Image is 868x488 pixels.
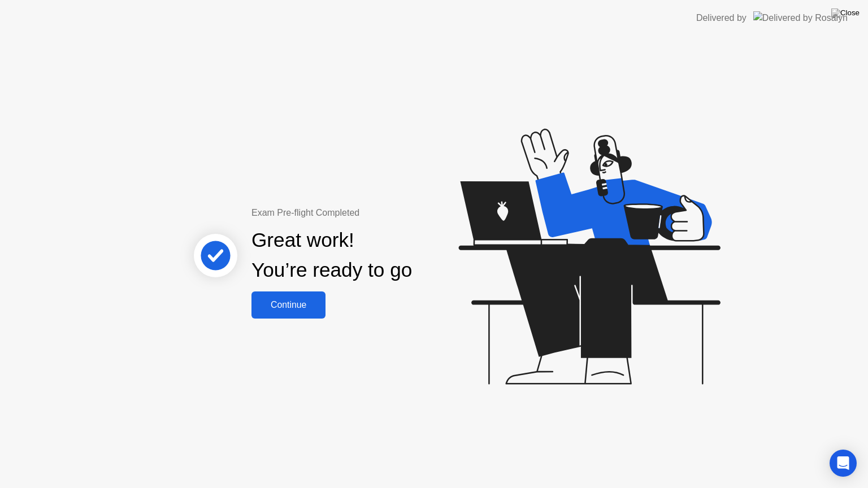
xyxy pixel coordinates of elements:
[251,225,412,285] div: Great work! You’re ready to go
[251,206,485,220] div: Exam Pre-flight Completed
[831,8,860,18] img: Close
[753,11,848,24] img: Delivered by Rosalyn
[251,291,325,319] button: Continue
[696,11,747,25] div: Delivered by
[255,300,322,310] div: Continue
[830,450,857,477] div: Open Intercom Messenger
